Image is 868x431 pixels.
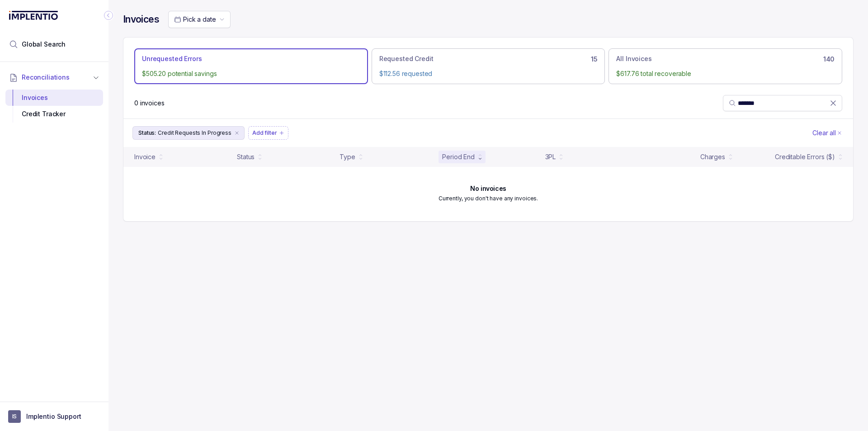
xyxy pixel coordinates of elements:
[616,54,651,63] p: All Invoices
[132,126,811,140] ul: Filter Group
[379,54,434,63] p: Requested Credit
[823,56,835,63] h6: 140
[103,10,114,21] div: Collapse Icon
[26,412,81,421] p: Implentio Support
[123,13,159,26] h4: Invoices
[158,128,231,137] p: Credit Requests In Progress
[13,90,96,106] div: Invoices
[22,40,66,49] span: Global Search
[5,67,103,87] button: Reconciliations
[442,152,475,161] div: Period End
[134,48,842,84] ul: Action Tab Group
[616,69,835,78] p: $617.76 total recoverable
[340,152,355,161] div: Type
[13,106,96,122] div: Credit Tracker
[812,128,836,137] p: Clear all
[22,73,70,82] span: Reconciliations
[237,152,255,161] div: Status
[183,15,216,23] span: Pick a date
[134,99,165,108] div: Remaining page entries
[138,128,156,137] p: Status:
[134,99,165,108] p: 0 invoices
[132,126,245,140] button: Filter Chip Credit Requests In Progress
[591,56,597,63] h6: 15
[134,152,156,161] div: Invoice
[233,129,241,137] div: remove content
[775,152,835,161] div: Creditable Errors ($)
[700,152,725,161] div: Charges
[142,54,202,63] p: Unrequested Errors
[8,410,100,423] button: User initialsImplentio Support
[142,69,360,78] p: $505.20 potential savings
[252,128,277,137] p: Add filter
[545,152,556,161] div: 3PL
[811,126,844,140] button: Clear Filters
[168,11,231,28] button: Date Range Picker
[174,15,216,24] search: Date Range Picker
[439,194,538,203] p: Currently, you don't have any invoices.
[248,126,288,140] button: Filter Chip Add filter
[379,69,598,78] p: $112.56 requested
[470,185,506,192] h6: No invoices
[5,88,103,124] div: Reconciliations
[8,410,21,423] span: User initials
